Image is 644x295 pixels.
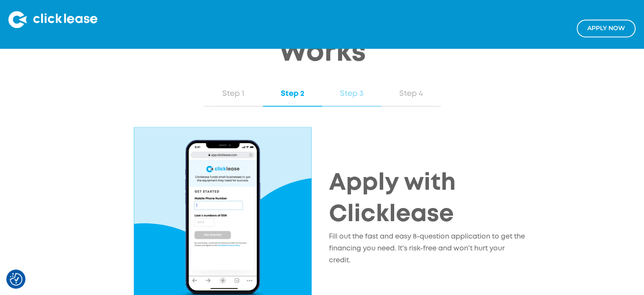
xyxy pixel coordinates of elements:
img: Clicklease logo [8,11,97,28]
div: Step 3 [331,88,373,99]
h2: Apply with Clicklease [329,168,527,230]
div: Step 4 [390,88,432,99]
button: Consent Preferences [10,273,22,286]
img: Revisit consent button [10,273,22,286]
div: Step 1 [212,88,254,99]
p: Fill out the fast and easy 8-question application to get the financing you need. It's risk-free a... [329,231,527,266]
div: Step 2 [271,88,314,99]
a: Apply NOw [577,20,636,37]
